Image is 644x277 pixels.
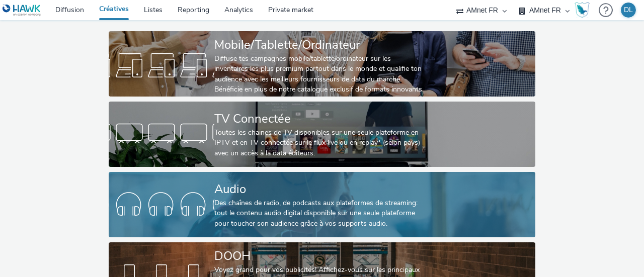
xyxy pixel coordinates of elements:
[575,2,590,18] img: Hawk Academy
[214,110,426,128] div: TV Connectée
[109,172,536,237] a: AudioDes chaînes de radio, de podcasts aux plateformes de streaming: tout le contenu audio digita...
[214,36,426,54] div: Mobile/Tablette/Ordinateur
[214,54,426,95] div: Diffuse tes campagnes mobile/tablette/ordinateur sur les inventaires les plus premium partout dan...
[624,3,633,18] div: DL
[109,102,536,167] a: TV ConnectéeToutes les chaines de TV disponibles sur une seule plateforme en IPTV et en TV connec...
[214,198,426,229] div: Des chaînes de radio, de podcasts aux plateformes de streaming: tout le contenu audio digital dis...
[109,31,536,97] a: Mobile/Tablette/OrdinateurDiffuse tes campagnes mobile/tablette/ordinateur sur les inventaires le...
[3,4,41,17] img: undefined Logo
[575,2,594,18] a: Hawk Academy
[214,180,426,198] div: Audio
[214,128,426,158] div: Toutes les chaines de TV disponibles sur une seule plateforme en IPTV et en TV connectée sur le f...
[214,247,426,265] div: DOOH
